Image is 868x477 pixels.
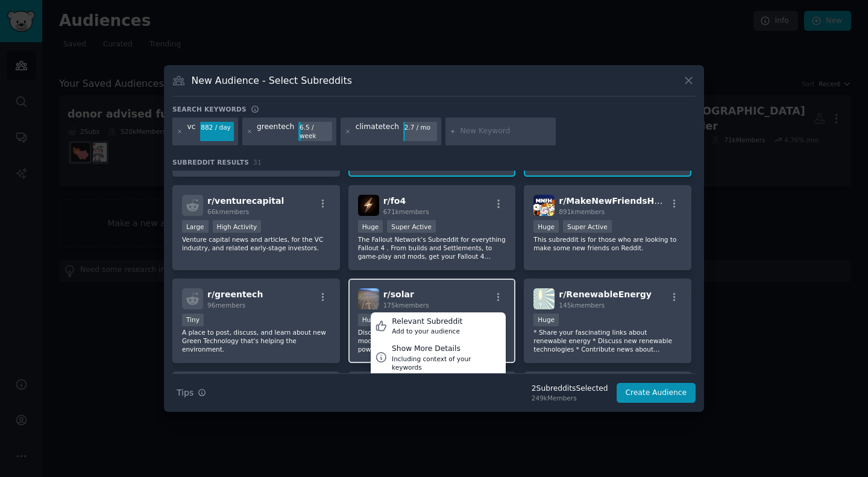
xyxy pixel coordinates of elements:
[532,384,608,394] div: 2 Subreddit s Selected
[187,122,196,141] div: vc
[533,195,555,216] img: MakeNewFriendsHere
[298,122,332,141] div: 6.5 / week
[392,327,462,335] div: Add to your audience
[358,288,379,309] img: solar
[200,122,234,133] div: 882 / day
[533,220,559,233] div: Huge
[392,317,462,327] div: Relevant Subreddit
[559,196,670,206] span: r/ MakeNewFriendsHere
[460,126,552,137] input: New Keyword
[563,220,612,233] div: Super Active
[192,74,352,87] h3: New Audience - Select Subreddits
[253,159,262,166] span: 31
[392,344,502,355] div: Show More Details
[182,314,204,326] div: Tiny
[172,382,210,403] button: Tips
[257,122,294,141] div: greentech
[383,289,414,299] span: r/ solar
[182,220,209,233] div: Large
[387,220,436,233] div: Super Active
[533,314,559,326] div: Huge
[358,314,383,326] div: Huge
[356,122,399,141] div: climatetech
[392,355,502,371] div: Including context of your keywords
[172,158,249,166] span: Subreddit Results
[213,220,262,233] div: High Activity
[182,235,330,252] p: Venture capital news and articles, for the VC industry, and related early-stage investors.
[533,235,682,252] p: This subreddit is for those who are looking to make some new friends on Reddit.
[383,196,406,206] span: r/ fo4
[358,328,506,353] p: Discussion of solar photovoltaic systems, modules, the solar energy business, solar power product...
[532,394,608,402] div: 249k Members
[358,195,379,216] img: fo4
[358,235,506,261] p: The Fallout Network's Subreddit for everything Fallout 4 . From builds and Settlements, to game-p...
[207,302,245,309] span: 96 members
[172,105,247,113] h3: Search keywords
[207,208,249,215] span: 66k members
[383,302,429,309] span: 175k members
[358,220,383,233] div: Huge
[559,208,605,215] span: 891k members
[182,328,330,353] p: A place to post, discuss, and learn about new Green Technology that's helping the environment.
[207,196,284,206] span: r/ venturecapital
[617,383,696,403] button: Create Audience
[403,122,437,133] div: 2.7 / mo
[207,289,263,299] span: r/ greentech
[177,387,193,399] span: Tips
[533,288,555,309] img: RenewableEnergy
[533,328,682,353] p: * Share your fascinating links about renewable energy * Discuss new renewable technologies * Cont...
[559,302,605,309] span: 145k members
[559,289,652,299] span: r/ RenewableEnergy
[383,208,429,215] span: 671k members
